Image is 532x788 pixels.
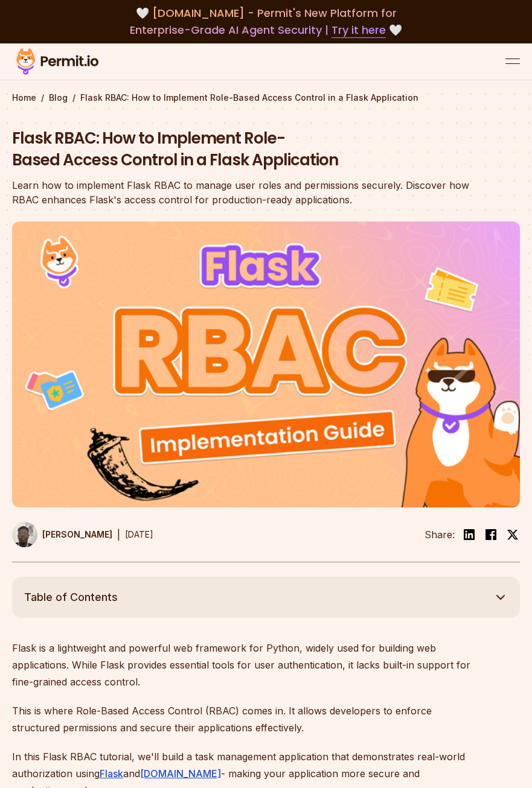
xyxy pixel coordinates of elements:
div: Learn how to implement Flask RBAC to manage user roles and permissions securely. Discover how RBA... [12,178,476,207]
a: [DOMAIN_NAME] [140,767,221,780]
div: / / [12,92,520,104]
p: Flask is a lightweight and powerful web framework for Python, widely used for building web applic... [12,640,476,690]
img: Permit logo [12,46,103,77]
p: [PERSON_NAME] [42,529,112,541]
a: [PERSON_NAME] [12,522,112,547]
a: Flask [100,767,123,780]
button: open menu [505,54,520,69]
a: Blog [49,92,68,104]
img: twitter [507,529,519,541]
img: facebook [484,527,498,542]
p: This is where Role-Based Access Control (RBAC) comes in. It allows developers to enforce structur... [12,702,476,736]
li: Share: [425,527,455,542]
img: Flask RBAC: How to Implement Role-Based Access Control in a Flask Application [12,221,520,507]
span: [DOMAIN_NAME] - Permit's New Platform for Enterprise-Grade AI Agent Security | [130,5,397,37]
a: Home [12,92,36,104]
img: Uma Victor [12,522,37,547]
time: [DATE] [125,529,153,539]
div: | [117,527,120,542]
a: Try it here [332,22,386,38]
button: Table of Contents [12,577,520,618]
h1: Flask RBAC: How to Implement Role-Based Access Control in a Flask Application [12,128,476,171]
span: Table of Contents [24,589,118,606]
img: linkedin [462,527,476,542]
div: 🤍 🤍 [12,5,520,39]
